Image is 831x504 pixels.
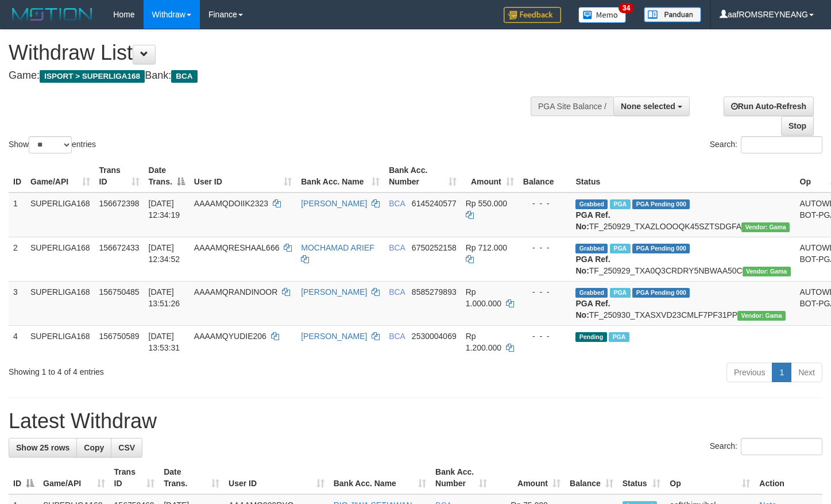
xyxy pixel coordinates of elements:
[9,136,96,153] label: Show entries
[412,199,457,208] span: Copy 6145240577 to clipboard
[575,288,608,298] span: Grabbed
[149,243,180,264] span: [DATE] 12:34:52
[710,438,822,455] label: Search:
[632,244,690,253] span: PGA Pending
[571,160,795,193] th: Status
[726,363,772,382] a: Previous
[26,193,95,237] td: SUPERLIGA168
[40,70,145,83] span: ISPORT > SUPERLIGA168
[9,70,543,82] h4: Game: Bank:
[9,281,26,325] td: 3
[431,461,492,494] th: Bank Acc. Number: activate to sort column ascending
[575,299,610,320] b: PGA Ref. No:
[9,361,338,378] div: Showing 1 to 4 of 4 entries
[724,97,814,116] a: Run Auto-Refresh
[149,287,180,308] span: [DATE] 13:51:26
[523,286,567,298] div: - - -
[519,160,571,193] th: Balance
[618,461,666,494] th: Status: activate to sort column ascending
[99,199,140,208] span: 156672398
[9,438,77,457] a: Show 25 rows
[791,363,822,382] a: Next
[531,97,613,116] div: PGA Site Balance /
[389,243,405,252] span: BCA
[610,199,630,209] span: Marked by aafsoycanthlai
[194,243,280,252] span: AAAAMQRESHAAL666
[9,410,822,433] h1: Latest Withdraw
[9,160,26,193] th: ID
[9,461,38,494] th: ID: activate to sort column descending
[26,281,95,325] td: SUPERLIGA168
[301,199,367,208] a: [PERSON_NAME]
[737,311,786,321] span: Vendor URL: https://trx31.1velocity.biz
[329,461,431,494] th: Bank Acc. Name: activate to sort column ascending
[9,193,26,237] td: 1
[710,136,822,153] label: Search:
[610,244,630,253] span: Marked by aafsoycanthlai
[301,332,367,341] a: [PERSON_NAME]
[492,461,565,494] th: Amount: activate to sort column ascending
[384,160,461,193] th: Bank Acc. Number: activate to sort column ascending
[224,461,329,494] th: User ID: activate to sort column ascending
[644,7,701,22] img: panduan.png
[575,199,608,209] span: Grabbed
[575,210,610,231] b: PGA Ref. No:
[9,41,543,64] h1: Withdraw List
[619,3,634,13] span: 34
[389,287,405,297] span: BCA
[26,160,95,193] th: Game/API: activate to sort column ascending
[578,7,627,23] img: Button%20Memo.svg
[466,287,501,308] span: Rp 1.000.000
[194,199,268,208] span: AAAAMQDOIIK2323
[781,116,814,136] a: Stop
[38,461,110,494] th: Game/API: activate to sort column ascending
[571,237,795,281] td: TF_250929_TXA0Q3CRDRY5NBWAA50C
[412,287,457,297] span: Copy 8585279893 to clipboard
[571,193,795,237] td: TF_250929_TXAZLOOOQK45SZTSDGFA
[466,332,501,352] span: Rp 1.200.000
[111,438,142,457] a: CSV
[99,287,140,297] span: 156750485
[575,244,608,253] span: Grabbed
[523,330,567,342] div: - - -
[301,287,367,297] a: [PERSON_NAME]
[194,332,266,341] span: AAAAMQYUDIE206
[741,136,822,153] input: Search:
[466,199,507,208] span: Rp 550.000
[9,6,96,23] img: MOTION_logo.png
[741,438,822,455] input: Search:
[29,136,72,153] select: Showentries
[296,160,384,193] th: Bank Acc. Name: activate to sort column ascending
[99,332,140,341] span: 156750589
[571,281,795,325] td: TF_250930_TXASXVD23CMLF7PF31PP
[16,443,69,452] span: Show 25 rows
[95,160,144,193] th: Trans ID: activate to sort column ascending
[466,243,507,252] span: Rp 712.000
[575,255,610,275] b: PGA Ref. No:
[84,443,104,452] span: Copy
[609,332,629,342] span: Marked by aafsoycanthlai
[461,160,519,193] th: Amount: activate to sort column ascending
[110,461,160,494] th: Trans ID: activate to sort column ascending
[301,243,374,252] a: MOCHAMAD ARIEF
[632,199,690,209] span: PGA Pending
[389,332,405,341] span: BCA
[741,222,790,232] span: Vendor URL: https://trx31.1velocity.biz
[26,325,95,358] td: SUPERLIGA168
[412,243,457,252] span: Copy 6750252158 to clipboard
[665,461,755,494] th: Op: activate to sort column ascending
[194,287,277,297] span: AAAAMQRANDINOOR
[565,461,618,494] th: Balance: activate to sort column ascending
[504,7,561,23] img: Feedback.jpg
[190,160,296,193] th: User ID: activate to sort column ascending
[118,443,135,452] span: CSV
[743,267,791,276] span: Vendor URL: https://trx31.1velocity.biz
[523,198,567,209] div: - - -
[575,332,606,342] span: Pending
[755,461,822,494] th: Action
[610,288,630,298] span: Marked by aafsoycanthlai
[9,237,26,281] td: 2
[412,332,457,341] span: Copy 2530004069 to clipboard
[772,363,791,382] a: 1
[99,243,140,252] span: 156672433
